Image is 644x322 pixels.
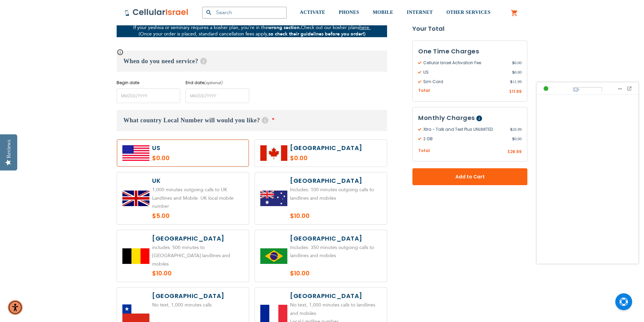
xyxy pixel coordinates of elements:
label: Begin date [117,80,180,86]
span: $ [507,149,510,155]
span: 11.99 [512,89,522,94]
span: US [418,69,512,75]
span: 26.99 [510,149,522,154]
span: Total [418,88,430,94]
i: (optional) [204,80,223,85]
strong: wrong section. [268,24,301,31]
span: Xtra - Talk and Text Plus UNLIMITED [418,126,510,132]
span: 0.00 [512,69,522,75]
span: Total [418,148,430,154]
span: $ [509,89,512,95]
span: PHONES [339,10,359,15]
div: Reviews [6,140,12,158]
span: $ [512,69,515,75]
h3: One Time Charges [418,46,522,56]
span: ACTIVATE [300,10,325,15]
span: Monthly Charges [418,114,475,122]
span: 11.99 [510,79,522,85]
div: Accessibility Menu [8,300,23,315]
h3: When do you need service? [117,51,387,72]
span: $ [510,126,512,132]
span: Sim Card [418,79,510,85]
strong: Your Total [412,24,527,34]
span: $ [510,79,512,85]
span: Add to Cart [435,173,505,180]
span: $ [512,60,515,66]
span: 2 GB [418,136,512,142]
input: Search [202,7,287,19]
span: $ [512,136,515,142]
label: End date [186,80,249,86]
strong: so check their guidelines before you order!) [268,31,365,37]
span: 0.00 [512,136,522,142]
span: OTHER SERVICES [446,10,491,15]
button: Add to Cart [412,168,527,185]
span: Cellular Israel Activation Fee [418,60,512,66]
a: here. [359,24,371,31]
span: 26.99 [510,126,522,132]
input: MM/DD/YYYY [186,89,249,103]
span: 0.00 [512,60,522,66]
span: Help [262,117,268,124]
img: Cellular Israel Logo [124,8,189,17]
span: MOBILE [373,10,393,15]
span: INTERNET [407,10,433,15]
input: MM/DD/YYYY [117,89,180,103]
span: Help [476,116,482,121]
p: If your yeshiva or seminary requires a kosher plan, you’re in the Check out our kosher plans (Onc... [117,24,387,37]
span: What country Local Number will would you like? [123,117,260,124]
span: Help [200,58,207,65]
